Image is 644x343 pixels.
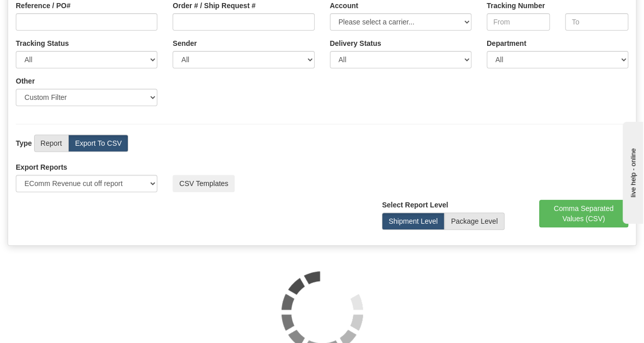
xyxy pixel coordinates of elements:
[539,200,629,227] button: Comma Separated Values (CSV)
[621,119,643,223] iframe: chat widget
[487,13,550,31] input: From
[16,38,69,48] label: Tracking Status
[444,213,505,230] label: Package Level
[382,200,448,210] label: Select Report Level
[34,135,69,152] label: Report
[16,1,70,11] label: Reference / PO#
[330,1,358,11] label: Account
[330,51,471,68] select: Please ensure data set in report has been RECENTLY tracked from your Shipment History
[16,162,67,172] label: Export Reports
[68,135,128,152] label: Export To CSV
[173,38,197,48] label: Sender
[330,38,381,48] label: Please ensure data set in report has been RECENTLY tracked from your Shipment History
[487,1,545,11] label: Tracking Number
[173,1,256,11] label: Order # / Ship Request #
[16,138,32,148] label: Type
[173,175,235,192] button: CSV Templates
[487,38,526,48] label: Department
[16,76,35,86] label: Other
[565,13,628,31] input: To
[382,213,444,230] label: Shipment Level
[8,9,94,16] div: live help - online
